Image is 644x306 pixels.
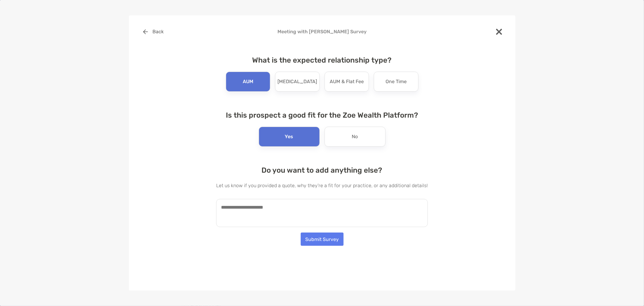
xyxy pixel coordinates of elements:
p: No [352,132,358,142]
button: Submit Survey [301,233,344,246]
h4: Meeting with [PERSON_NAME] Survey [139,29,506,34]
h4: What is the expected relationship type? [216,56,428,64]
p: One Time [386,77,407,86]
p: AUM & Flat Fee [330,77,364,86]
h4: Is this prospect a good fit for the Zoe Wealth Platform? [216,111,428,119]
h4: Do you want to add anything else? [216,166,428,174]
p: Let us know if you provided a quote, why they're a fit for your practice, or any additional details! [216,182,428,189]
img: close modal [496,29,502,35]
p: AUM [243,77,253,86]
button: Back [139,25,168,38]
p: Yes [285,132,293,142]
p: [MEDICAL_DATA] [277,77,317,86]
img: button icon [143,29,148,34]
